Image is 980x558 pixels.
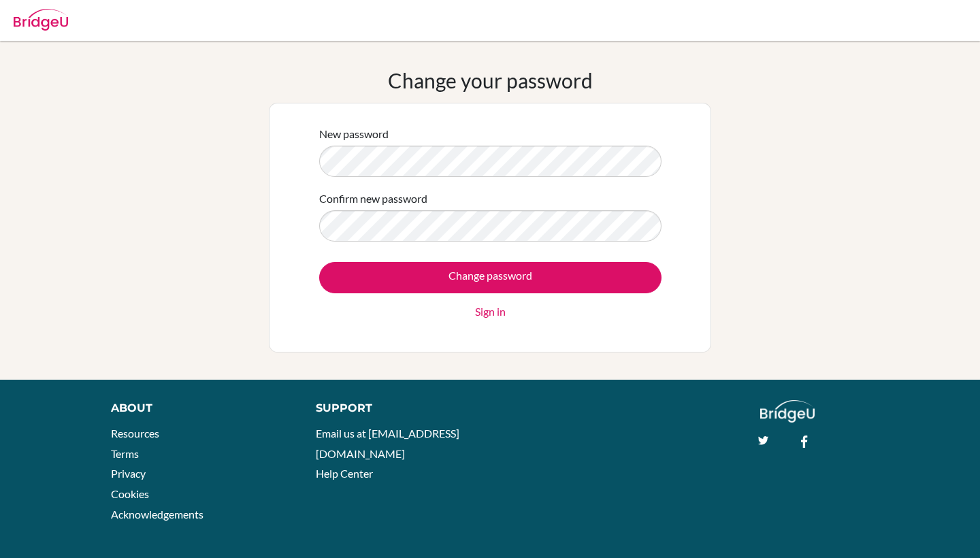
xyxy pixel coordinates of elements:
img: Bridge-U [14,9,68,31]
img: logo_white@2x-f4f0deed5e89b7ecb1c2cc34c3e3d731f90f0f143d5ea2071677605dd97b5244.png [760,400,815,423]
h1: Change your password [388,68,593,93]
a: Acknowledgements [111,508,203,521]
a: Privacy [111,467,146,480]
a: Email us at [EMAIL_ADDRESS][DOMAIN_NAME] [316,427,459,460]
label: New password [319,126,389,142]
label: Confirm new password [319,191,427,207]
input: Change password [319,262,661,293]
a: Resources [111,427,159,440]
a: Cookies [111,487,149,500]
a: Help Center [316,467,373,480]
div: About [111,400,285,416]
a: Terms [111,447,139,460]
a: Sign in [475,303,506,320]
div: Support [316,400,476,416]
